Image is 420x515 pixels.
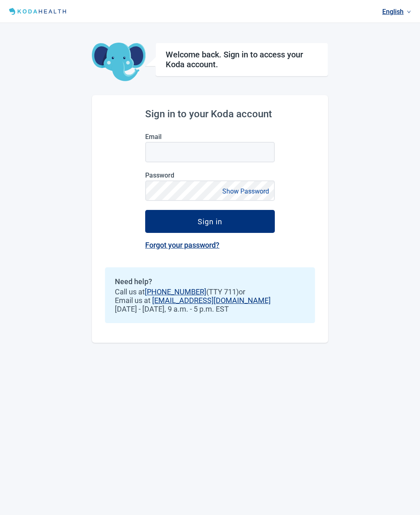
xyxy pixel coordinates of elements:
[145,210,275,233] button: Sign in
[92,43,146,82] img: Koda Elephant
[115,277,305,286] h2: Need help?
[379,5,414,18] a: Current language: English
[115,296,305,305] span: Email us at
[145,171,275,179] label: Password
[92,23,328,343] main: Main content
[115,287,305,296] span: Call us at (TTY 711) or
[220,186,272,197] button: Show Password
[145,133,275,141] label: Email
[407,10,411,14] span: down
[152,296,271,305] a: [EMAIL_ADDRESS][DOMAIN_NAME]
[145,241,219,249] a: Forgot your password?
[166,50,318,69] h1: Welcome back. Sign in to access your Koda account.
[145,108,275,120] h2: Sign in to your Koda account
[7,7,70,16] img: Koda Health
[115,305,305,313] span: [DATE] - [DATE], 9 a.m. - 5 p.m. EST
[145,287,206,296] a: [PHONE_NUMBER]
[198,217,222,226] div: Sign in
